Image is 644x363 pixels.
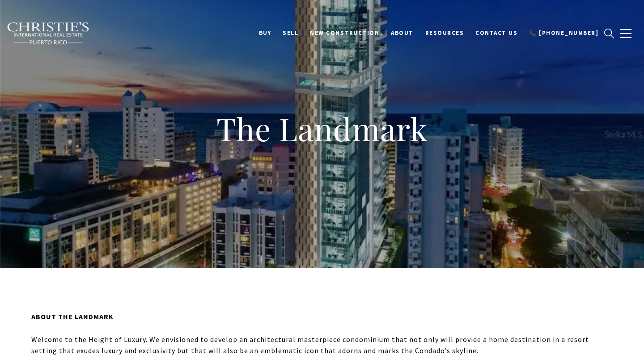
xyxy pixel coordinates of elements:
a: 📞 [PHONE_NUMBER] [523,25,604,42]
img: Christie's International Real Estate black text logo [7,22,90,45]
a: SELL [277,25,304,42]
strong: ABOUT THE LANDMARK [31,312,114,321]
h1: The Landmark [143,109,501,148]
span: Contact Us [475,29,517,37]
span: New Construction [310,29,379,37]
a: About [385,25,419,42]
span: 📞 [PHONE_NUMBER] [529,29,598,37]
a: New Construction [304,25,385,42]
p: Welcome to the Height of Luxury. We envisioned to develop an architectural masterpiece condominiu... [31,334,613,357]
a: Resources [419,25,470,42]
a: BUY [253,25,277,42]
